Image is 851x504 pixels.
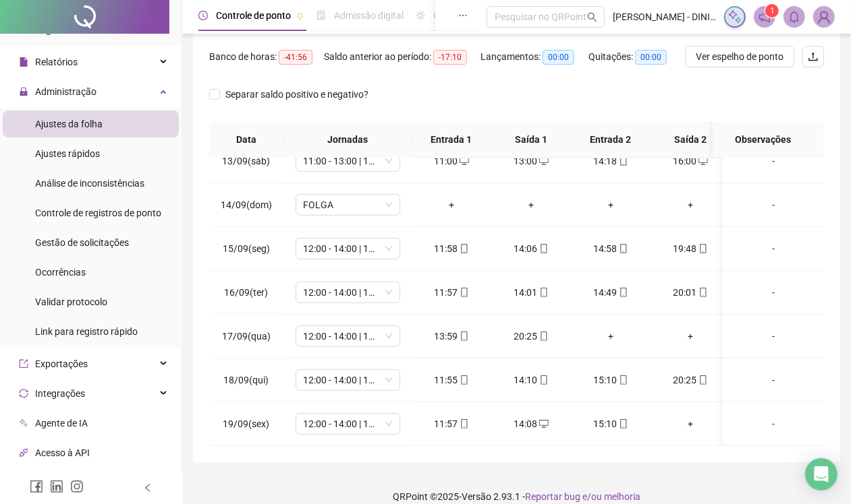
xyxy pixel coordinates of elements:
span: mobile [617,244,628,253]
div: 14:18 [582,154,640,168]
div: 11:55 [422,373,481,387]
span: pushpin [296,12,304,20]
span: linkedin [50,480,63,493]
div: - [734,373,813,387]
span: Controle de ponto [216,10,291,21]
div: + [582,197,640,212]
div: + [582,329,640,344]
span: 18/09(qui) [224,375,269,385]
span: Gestão de solicitações [35,237,129,248]
div: Banco de horas: [209,49,324,65]
th: Entrada 2 [571,121,651,158]
div: - [734,285,813,300]
span: upload [808,51,819,62]
span: 16/09(ter) [225,287,269,298]
div: 15:10 [582,416,640,431]
div: 11:58 [422,241,481,256]
div: + [661,197,719,212]
span: [PERSON_NAME] - DINIZ MORATO ODONTOLOGIA LTDA [613,9,716,24]
div: + [661,329,719,344]
span: Ocorrências [35,267,86,278]
span: mobile [538,244,549,253]
span: facebook [30,480,43,493]
span: -41:56 [279,50,312,65]
span: Ajustes da folha [35,119,103,129]
span: clock-circle [198,11,208,20]
span: Admissão digital [334,10,404,21]
span: FOLGA [304,195,392,215]
span: Integrações [35,388,85,399]
div: 14:10 [502,373,560,387]
span: mobile [538,375,549,385]
span: desktop [697,156,708,166]
th: Saída 1 [491,121,571,158]
div: 13:00 [502,154,560,168]
span: file-done [317,11,326,20]
div: - [734,154,813,168]
div: 14:01 [502,285,560,300]
span: sync [19,389,28,398]
img: sparkle-icon.fc2bf0ac1784a2077858766a79e2daf3.svg [728,9,742,24]
span: mobile [617,419,628,429]
span: Agente de IA [35,418,88,429]
th: Observações [713,121,814,158]
button: Ver espelho de ponto [685,46,794,67]
span: export [19,359,28,369]
span: Administração [35,86,97,97]
th: Jornadas [283,121,412,158]
div: - [734,329,813,344]
div: 14:58 [582,241,640,256]
div: 20:25 [502,329,560,344]
span: 00:00 [543,50,574,65]
span: mobile [697,244,708,253]
div: + [422,197,481,212]
span: lock [19,87,28,96]
span: 13/09(sáb) [223,156,271,166]
span: notification [759,11,771,23]
span: 12:00 - 14:00 | 15:00 - 21:00 [304,326,392,346]
div: - [734,416,813,431]
div: 14:49 [582,285,640,300]
span: mobile [617,375,628,385]
span: 12:00 - 14:00 | 15:00 - 21:00 [304,370,392,390]
span: Gestão de férias [433,10,501,21]
div: + [502,197,560,212]
th: Data [209,121,283,158]
div: Quitações: [588,49,683,65]
span: api [19,448,28,458]
span: mobile [458,288,469,297]
span: Link para registro rápido [35,326,138,337]
div: 11:00 [422,154,481,168]
img: 65005 [814,7,834,27]
sup: 1 [765,4,779,18]
span: 00:00 [635,50,667,65]
span: Ajustes rápidos [35,148,100,159]
span: search [587,12,597,22]
div: 13:59 [422,329,481,344]
div: 11:57 [422,285,481,300]
span: 14/09(dom) [221,199,272,210]
span: Controle de registros de ponto [35,208,161,218]
span: 17/09(qua) [222,331,271,342]
span: -17:10 [433,50,467,65]
span: mobile [458,244,469,253]
span: mobile [538,332,549,341]
span: Versão [462,491,491,502]
span: sun [416,11,425,20]
div: 11:57 [422,416,481,431]
span: 19/09(sex) [223,418,270,429]
span: Acesso à API [35,447,90,458]
span: mobile [458,419,469,429]
span: instagram [70,480,84,493]
span: Análise de inconsistências [35,178,144,189]
div: 16:00 [661,154,719,168]
span: mobile [617,156,628,166]
span: 12:00 - 14:00 | 15:00 - 21:00 [304,282,392,303]
span: mobile [538,288,549,297]
span: file [19,57,28,67]
div: 20:01 [661,285,719,300]
div: Lançamentos: [481,49,588,65]
span: desktop [538,156,549,166]
div: Open Intercom Messenger [805,458,838,491]
span: ellipsis [458,11,468,20]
